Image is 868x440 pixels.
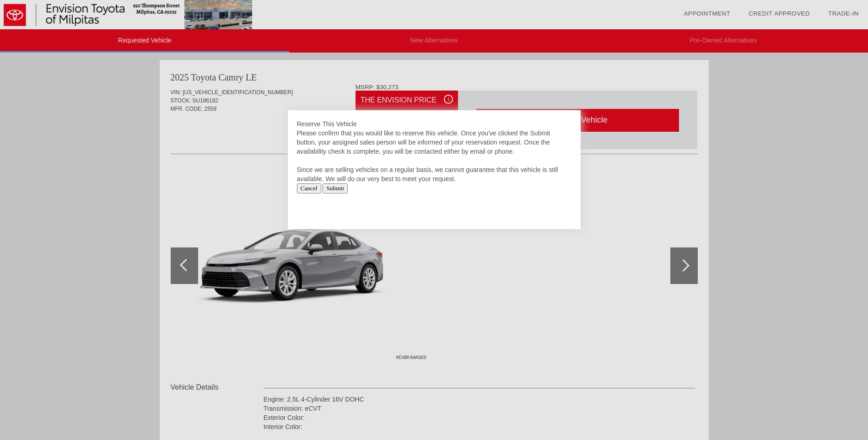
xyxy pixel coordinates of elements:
[684,10,730,17] a: Appointment
[749,10,810,17] a: Credit Approved
[297,119,571,129] div: Reserve This Vehicle
[323,183,348,193] input: Submit
[828,10,859,17] a: Trade-In
[297,183,321,193] input: Cancel
[297,129,571,183] div: Please confirm that you would like to reserve this vehicle. Once you've clicked the Submit button...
